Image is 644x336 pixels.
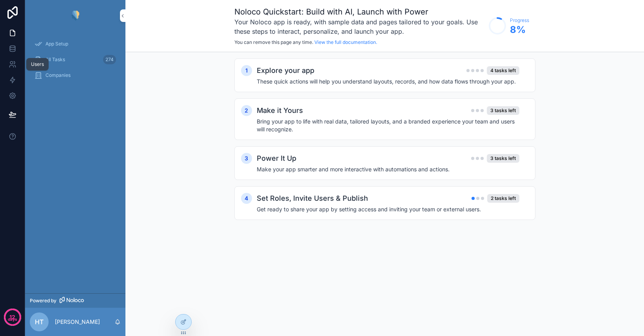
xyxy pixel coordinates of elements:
div: 274 [103,55,116,64]
a: View the full documentation. [314,39,377,45]
p: days [8,316,17,323]
a: App Setup [30,37,121,51]
img: App logo [69,9,81,22]
p: [PERSON_NAME] [55,318,100,326]
span: Progress [510,17,529,24]
a: Powered by [25,293,125,308]
span: 8 % [510,24,529,36]
h1: Noloco Quickstart: Build with AI, Launch with Power [234,6,485,17]
span: HT [35,317,44,327]
span: You can remove this page any time. [234,39,313,45]
span: App Setup [45,41,68,47]
p: 12 [9,313,15,321]
span: All Tasks [45,56,65,63]
span: Companies [45,72,71,78]
div: Users [31,61,44,67]
span: Powered by [30,298,56,304]
h3: Your Noloco app is ready, with sample data and pages tailored to your goals. Use these steps to i... [234,17,485,36]
a: All Tasks274 [30,53,121,67]
a: Companies [30,68,121,82]
div: scrollable content [25,31,125,93]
